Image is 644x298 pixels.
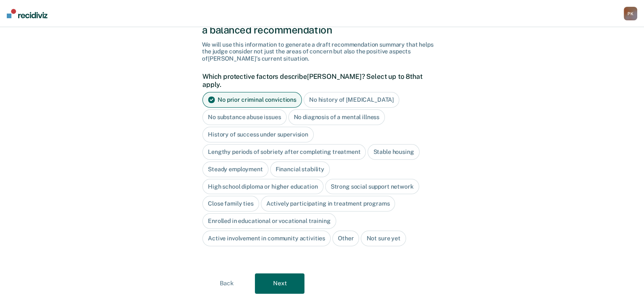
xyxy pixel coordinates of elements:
[332,231,359,246] div: Other
[288,109,385,125] div: No diagnosis of a mental illness
[202,196,259,212] div: Close family ties
[202,127,314,142] div: History of success under supervision
[202,231,331,246] div: Active involvement in community activities
[202,273,252,294] button: Back
[202,41,442,62] div: We will use this information to generate a draft recommendation summary that helps the judge cons...
[624,7,637,20] div: P K
[368,144,419,160] div: Stable housing
[361,231,406,246] div: Not sure yet
[202,72,437,89] label: Which protective factors describe [PERSON_NAME] ? Select up to 8 that apply.
[270,162,330,177] div: Financial stability
[261,196,395,212] div: Actively participating in treatment programs
[624,7,637,20] button: PK
[304,92,399,108] div: No history of [MEDICAL_DATA]
[202,179,323,195] div: High school diploma or higher education
[202,144,366,160] div: Lengthy periods of sobriety after completing treatment
[255,273,304,294] button: Next
[7,9,47,18] img: Recidiviz
[325,179,419,195] div: Strong social support network
[202,213,336,229] div: Enrolled in educational or vocational training
[202,162,268,177] div: Steady employment
[202,109,287,125] div: No substance abuse issues
[202,92,302,108] div: No prior criminal convictions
